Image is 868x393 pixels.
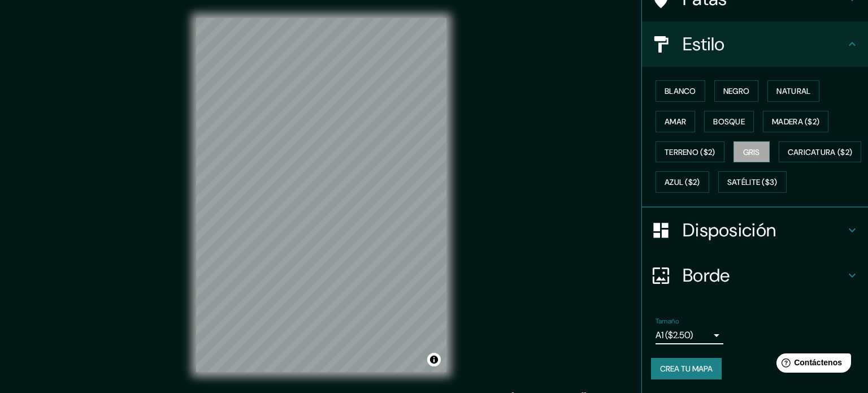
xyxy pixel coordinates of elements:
[714,80,759,102] button: Negro
[196,18,446,372] canvas: Mapa
[642,208,868,253] div: Disposición
[743,147,760,157] font: Gris
[665,147,715,157] font: Terreno ($2)
[683,264,730,287] font: Borde
[642,21,868,67] div: Estilo
[656,141,724,163] button: Terreno ($2)
[660,364,713,374] font: Crea tu mapa
[718,171,787,193] button: Satélite ($3)
[734,141,770,163] button: Gris
[723,86,750,96] font: Negro
[665,116,686,127] font: Amar
[651,358,722,379] button: Crea tu mapa
[772,116,819,127] font: Madera ($2)
[683,32,725,56] font: Estilo
[704,111,754,132] button: Bosque
[776,86,810,96] font: Natural
[767,80,819,102] button: Natural
[656,317,679,326] font: Tamaño
[427,353,441,366] button: Activar o desactivar atribución
[642,253,868,298] div: Borde
[683,218,776,242] font: Disposición
[656,80,705,102] button: Blanco
[767,349,856,381] iframe: Lanzador de widgets de ayuda
[656,111,695,132] button: Amar
[727,178,778,188] font: Satélite ($3)
[656,171,709,193] button: Azul ($2)
[788,147,853,157] font: Caricatura ($2)
[713,116,745,127] font: Bosque
[665,86,696,96] font: Blanco
[656,326,723,344] div: A1 ($2.50)
[665,178,700,188] font: Azul ($2)
[763,111,828,132] button: Madera ($2)
[779,141,862,163] button: Caricatura ($2)
[656,329,693,341] font: A1 ($2.50)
